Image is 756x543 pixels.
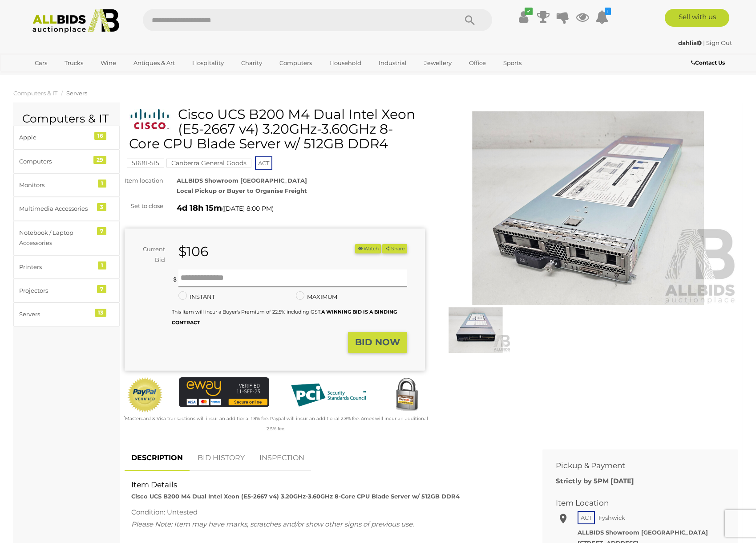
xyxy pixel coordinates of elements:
[19,286,93,296] div: Projectors
[191,445,251,471] a: BID HISTORY
[13,302,120,326] a: Servers 13
[131,520,414,528] span: Please Note: Item may have marks, scratches and/or show other signs of previous use.
[19,180,93,190] div: Monitors
[128,56,181,70] a: Antiques & Art
[28,9,124,33] img: Allbids.com.au
[131,493,460,500] strong: Cisco UCS B200 M4 Dual Intel Xeon (E5-2667 v4) 3.20GHz-3.60GHz 8-Core CPU Blade Server w/ 512GB DDR4
[418,56,457,70] a: Jewellery
[186,56,230,70] a: Hospitality
[389,377,424,413] img: Secured by Rapid SSL
[19,204,93,214] div: Multimedia Accessories
[13,255,120,279] a: Printers 1
[19,132,93,143] div: Apple
[556,499,712,507] h2: Item Location
[177,203,222,213] strong: 4d 18h 15m
[29,56,53,70] a: Cars
[125,445,190,471] a: DESCRIPTION
[19,262,93,272] div: Printers
[127,159,164,167] mark: 51681-515
[177,187,307,194] strong: Local Pickup or Buyer to Organise Freight
[13,173,120,197] a: Monitors 1
[95,56,122,70] a: Wine
[525,8,533,15] i: ✔
[98,261,106,269] div: 1
[13,90,57,97] a: Computers & IT
[166,159,251,167] mark: Canberra General Goods
[441,307,511,353] img: Cisco UCS B200 M4 Dual Intel Xeon (E5-2667 v4) 3.20GHz-3.60GHz 8-Core CPU Blade Server w/ 512GB DDR4
[13,279,120,302] a: Projectors 7
[355,244,381,253] button: Watch
[129,109,171,130] img: Cisco UCS B200 M4 Dual Intel Xeon (E5-2667 v4) 3.20GHz-3.60GHz 8-Core CPU Blade Server w/ 512GB DDR4
[97,227,106,235] div: 7
[19,228,93,249] div: Notebook / Laptop Accessories
[97,203,106,211] div: 3
[517,9,530,25] a: ✔
[97,285,106,293] div: 7
[94,132,106,140] div: 16
[125,244,172,265] div: Current Bid
[127,159,164,167] a: 51681-515
[253,445,311,471] a: INSPECTION
[29,70,104,85] a: [GEOGRAPHIC_DATA]
[235,56,268,70] a: Charity
[172,309,397,325] small: This Item will incur a Buyer's Premium of 22.5% including GST.
[706,39,732,46] a: Sign Out
[179,377,269,408] img: eWAY Payment Gateway
[703,39,705,46] span: |
[172,309,397,325] b: A WINNING BID IS A BINDING CONTRACT
[19,156,93,167] div: Computers
[556,477,634,485] b: Strictly by 5PM [DATE]
[129,107,423,151] h1: Cisco UCS B200 M4 Dual Intel Xeon (E5-2667 v4) 3.20GHz-3.60GHz 8-Core CPU Blade Server w/ 512GB DDR4
[13,126,120,149] a: Apple 16
[166,159,251,167] a: Canberra General Goods
[95,309,106,317] div: 13
[438,111,739,305] img: Cisco UCS B200 M4 Dual Intel Xeon (E5-2667 v4) 3.20GHz-3.60GHz 8-Core CPU Blade Server w/ 512GB DDR4
[118,201,170,211] div: Set to close
[678,39,702,46] strong: dahlia
[323,56,367,70] a: Household
[13,150,120,173] a: Computers 29
[59,56,89,70] a: Trucks
[556,461,712,470] h2: Pickup & Payment
[131,506,522,518] div: Condition: Untested
[131,481,522,489] h2: Item Details
[497,56,527,70] a: Sports
[691,59,725,66] b: Contact Us
[178,292,215,302] label: INSTANT
[595,9,609,25] a: 1
[118,176,170,186] div: Item location
[274,56,318,70] a: Computers
[124,416,428,432] small: Mastercard & Visa transactions will incur an additional 1.9% fee. Paypal will incur an additional...
[578,511,595,524] span: ACT
[93,156,106,164] div: 29
[665,9,729,27] a: Sell with us
[463,56,492,70] a: Office
[284,377,373,413] img: PCI DSS compliant
[373,56,412,70] a: Industrial
[177,177,307,184] strong: ALLBIDS Showroom [GEOGRAPHIC_DATA]
[448,9,492,31] button: Search
[355,244,381,253] li: Watch this item
[678,39,703,46] a: dahlia
[19,309,93,319] div: Servers
[296,292,337,302] label: MAXIMUM
[382,244,407,253] button: Share
[127,377,163,413] img: Official PayPal Seal
[255,156,272,170] span: ACT
[178,243,208,260] strong: $106
[578,529,708,536] strong: ALLBIDS Showroom [GEOGRAPHIC_DATA]
[605,8,611,15] i: 1
[348,332,407,353] button: BID NOW
[22,113,111,125] h2: Computers & IT
[355,337,400,347] strong: BID NOW
[13,221,120,255] a: Notebook / Laptop Accessories 7
[13,197,120,220] a: Multimedia Accessories 3
[596,512,627,523] span: Fyshwick
[691,58,727,68] a: Contact Us
[66,90,87,97] a: Servers
[224,204,272,212] span: [DATE] 8:00 PM
[222,205,274,212] span: ( )
[98,180,106,188] div: 1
